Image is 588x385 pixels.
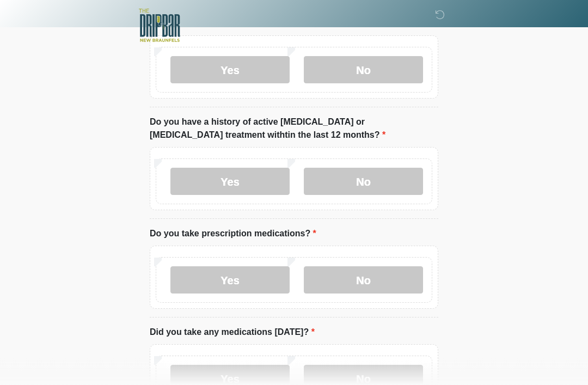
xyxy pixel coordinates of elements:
label: Do you have a history of active [MEDICAL_DATA] or [MEDICAL_DATA] treatment withtin the last 12 mo... [150,116,438,142]
label: No [304,168,423,195]
img: The DRIPBaR - New Braunfels Logo [139,8,180,44]
label: Yes [170,168,290,195]
label: No [304,57,423,84]
label: Yes [170,57,290,84]
label: No [304,267,423,294]
label: Did you take any medications [DATE]? [150,326,315,339]
label: Yes [170,267,290,294]
label: Do you take prescription medications? [150,228,316,241]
